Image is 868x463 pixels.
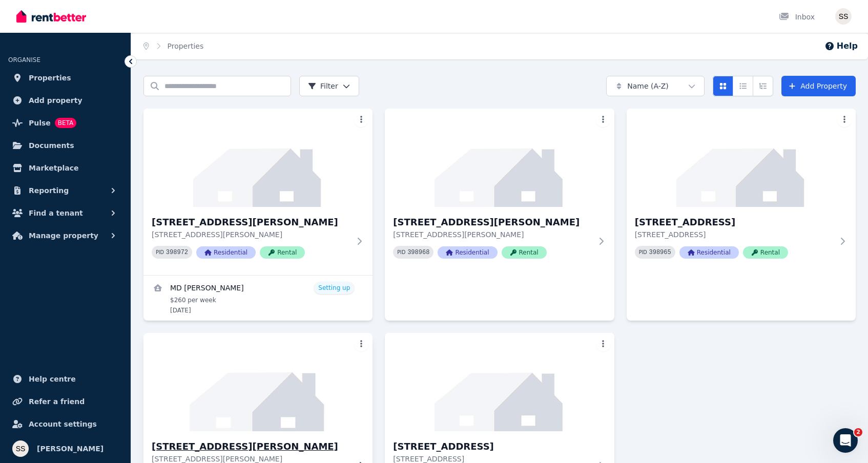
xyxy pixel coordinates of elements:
button: Help [824,40,858,52]
button: More options [596,113,610,127]
code: 398965 [649,249,671,256]
span: Documents [29,139,74,152]
code: 398972 [166,249,188,256]
small: PID [156,249,164,255]
span: Rental [502,246,547,259]
a: View details for MD Tushar Ahmed [143,276,373,321]
a: PulseBETA [8,113,122,133]
span: Manage property [29,229,98,242]
small: PID [397,249,405,255]
span: Properties [29,72,71,84]
a: 33 River St, Maribyrnong[STREET_ADDRESS][STREET_ADDRESS]PID 398965ResidentialRental [627,109,856,275]
img: 5 Kardak St, Tarneit [143,109,373,207]
span: Help centre [29,373,76,385]
a: Add property [8,90,122,111]
span: Find a tenant [29,207,83,219]
a: Properties [8,68,122,88]
h3: [STREET_ADDRESS][PERSON_NAME] [152,215,350,229]
code: 398968 [407,249,429,256]
span: Refer a friend [29,395,85,408]
span: Reporting [29,184,69,197]
button: Filter [299,76,359,96]
small: PID [639,249,647,255]
h3: [STREET_ADDRESS][PERSON_NAME] [152,439,350,454]
span: Rental [260,246,305,259]
a: Documents [8,135,122,156]
div: View options [713,76,773,96]
p: [STREET_ADDRESS][PERSON_NAME] [152,229,350,240]
a: Marketplace [8,158,122,178]
img: RentBetter [16,9,86,24]
span: Pulse [29,117,51,129]
button: Compact list view [733,76,753,96]
span: Residential [679,246,739,259]
h3: [STREET_ADDRESS] [635,215,833,229]
span: Residential [196,246,256,259]
img: 33 River St, Maribyrnong [627,109,856,207]
img: Shashanka Saurav [835,8,852,25]
span: Account settings [29,418,97,430]
button: More options [596,337,610,351]
button: Find a tenant [8,203,122,223]
span: Filter [308,81,338,91]
img: 42 Mailey St, Sunshine West [138,330,379,434]
span: Name (A-Z) [627,81,669,91]
button: Expanded list view [753,76,773,96]
a: Help centre [8,369,122,389]
img: 17 Norwood St, Albion [385,109,614,207]
a: Add Property [781,76,856,96]
span: Add property [29,94,82,107]
span: ORGANISE [8,56,40,64]
h3: [STREET_ADDRESS][PERSON_NAME] [393,215,591,229]
button: Manage property [8,225,122,246]
a: 17 Norwood St, Albion[STREET_ADDRESS][PERSON_NAME][STREET_ADDRESS][PERSON_NAME]PID 398968Resident... [385,109,614,275]
a: Account settings [8,414,122,434]
img: 43 Lindenow St, Maidstone [385,333,614,431]
span: 2 [854,428,862,436]
span: Marketplace [29,162,78,174]
span: [PERSON_NAME] [37,443,104,455]
iframe: Intercom live chat [833,428,858,453]
button: Name (A-Z) [606,76,705,96]
button: More options [354,337,368,351]
a: 5 Kardak St, Tarneit[STREET_ADDRESS][PERSON_NAME][STREET_ADDRESS][PERSON_NAME]PID 398972Residenti... [143,109,373,275]
button: Reporting [8,180,122,201]
a: Properties [168,42,204,50]
span: Residential [438,246,497,259]
p: [STREET_ADDRESS][PERSON_NAME] [393,229,591,240]
div: Inbox [779,12,815,22]
button: Card view [713,76,733,96]
span: BETA [55,118,76,128]
img: Shashanka Saurav [12,440,29,457]
span: Rental [743,246,788,259]
p: [STREET_ADDRESS] [635,229,833,240]
button: More options [354,113,368,127]
a: Refer a friend [8,391,122,412]
button: More options [837,113,852,127]
h3: [STREET_ADDRESS] [393,439,591,454]
nav: Breadcrumb [131,33,216,59]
